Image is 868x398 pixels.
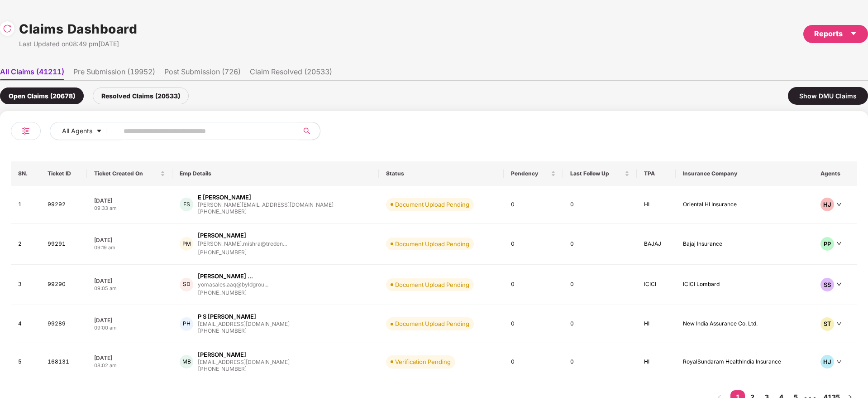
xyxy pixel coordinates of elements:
div: MB [180,355,193,369]
td: 99290 [40,265,87,306]
div: 09:00 am [94,324,166,332]
td: 5 [11,343,40,381]
span: down [836,241,842,246]
div: [EMAIL_ADDRESS][DOMAIN_NAME] [198,359,290,365]
th: Pendency [504,161,563,186]
td: 1 [11,186,40,224]
div: Verification Pending [395,357,451,366]
div: SS [820,278,834,291]
div: [PHONE_NUMBER] [198,327,290,335]
td: HI [637,305,676,343]
img: svg+xml;base64,PHN2ZyBpZD0iUmVsb2FkLTMyeDMyIiB4bWxucz0iaHR0cDovL3d3dy53My5vcmcvMjAwMC9zdmciIHdpZH... [3,24,12,33]
td: 0 [563,186,637,224]
td: ICICI Lombard [676,265,814,306]
div: PH [180,317,193,331]
div: Document Upload Pending [395,319,469,328]
td: HI [637,186,676,224]
div: [PERSON_NAME] [198,350,246,359]
div: Show DMU Claims [788,87,868,105]
div: P S [PERSON_NAME] [198,312,256,321]
td: New India Assurance Co. Ltd. [676,305,814,343]
div: Document Upload Pending [395,239,469,248]
span: down [836,282,842,287]
td: 0 [504,186,563,224]
img: svg+xml;base64,PHN2ZyB4bWxucz0iaHR0cDovL3d3dy53My5vcmcvMjAwMC9zdmciIHdpZHRoPSIyNCIgaGVpZ2h0PSIyNC... [20,126,31,136]
div: Resolved Claims (20533) [93,87,189,104]
div: [DATE] [94,316,166,324]
div: Document Upload Pending [395,200,469,209]
li: Pre Submission (19952) [73,67,155,80]
th: Ticket ID [40,161,87,186]
span: caret-down [850,30,857,37]
td: 4 [11,305,40,343]
td: 0 [504,265,563,306]
div: [PERSON_NAME][EMAIL_ADDRESS][DOMAIN_NAME] [198,202,334,208]
span: down [836,359,842,364]
td: ICICI [637,265,676,306]
td: 0 [563,343,637,381]
td: 99289 [40,305,87,343]
td: 0 [504,343,563,381]
li: Post Submission (726) [164,67,241,80]
th: TPA [637,161,676,186]
div: [DATE] [94,236,166,244]
th: Status [379,161,504,186]
div: E [PERSON_NAME] [198,193,251,202]
td: 0 [504,305,563,343]
div: [PERSON_NAME] [198,231,246,240]
div: 09:05 am [94,285,166,292]
th: Insurance Company [676,161,814,186]
span: Pendency [511,170,549,177]
th: Emp Details [172,161,378,186]
div: [PHONE_NUMBER] [198,289,268,297]
span: Ticket Created On [94,170,159,177]
td: RoyalSundaram HealthIndia Insurance [676,343,814,381]
td: Bajaj Insurance [676,224,814,265]
div: [DATE] [94,197,166,204]
button: All Agentscaret-down [50,122,122,140]
th: Agents [813,161,857,186]
div: [PHONE_NUMBER] [198,365,290,374]
div: [PERSON_NAME] ... [198,272,253,281]
div: 09:19 am [94,244,166,252]
th: SN. [11,161,40,186]
td: 99292 [40,186,87,224]
div: [PHONE_NUMBER] [198,208,334,216]
div: [DATE] [94,277,166,285]
div: [EMAIL_ADDRESS][DOMAIN_NAME] [198,321,290,327]
span: search [298,127,315,135]
div: ES [180,198,193,211]
div: yomasales.aaq@byldgrou... [198,282,268,287]
td: 0 [563,265,637,306]
span: Last Follow Up [570,170,623,177]
td: 0 [504,224,563,265]
li: Claim Resolved (20533) [250,67,332,80]
div: [DATE] [94,354,166,362]
div: Reports [814,28,857,39]
div: [PHONE_NUMBER] [198,248,287,257]
div: 08:02 am [94,362,166,369]
td: Oriental HI Insurance [676,186,814,224]
div: PM [180,237,193,251]
div: HJ [820,355,834,369]
div: HJ [820,198,834,211]
div: SD [180,278,193,291]
span: All Agents [62,126,92,136]
div: PP [820,237,834,251]
td: 168131 [40,343,87,381]
span: down [836,321,842,326]
span: caret-down [96,128,102,135]
td: 2 [11,224,40,265]
td: 99291 [40,224,87,265]
td: HI [637,343,676,381]
th: Ticket Created On [87,161,173,186]
div: Last Updated on 08:49 pm[DATE] [19,39,137,49]
td: 3 [11,265,40,306]
span: down [836,202,842,207]
td: 0 [563,224,637,265]
td: BAJAJ [637,224,676,265]
h1: Claims Dashboard [19,19,137,39]
div: ST [820,317,834,331]
div: 09:33 am [94,204,166,212]
td: 0 [563,305,637,343]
